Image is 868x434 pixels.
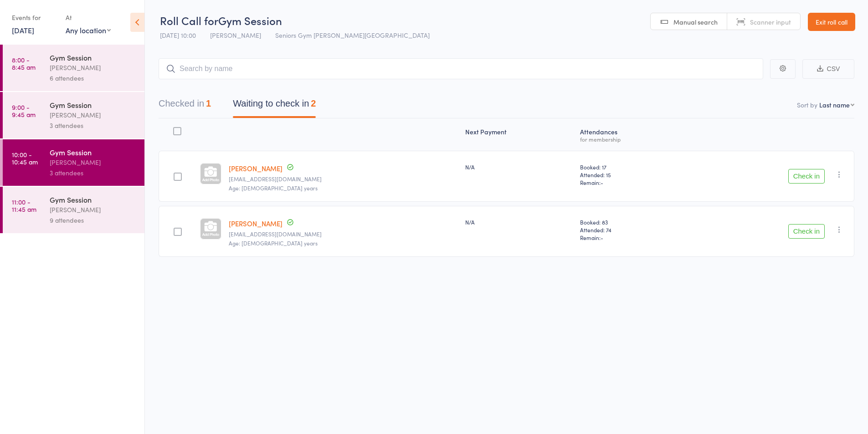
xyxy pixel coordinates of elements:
[12,10,56,25] div: Events for
[12,56,36,71] time: 8:00 - 8:45 am
[206,98,211,108] div: 1
[229,239,318,247] span: Age: [DEMOGRAPHIC_DATA] years
[788,169,825,184] button: Check in
[3,187,144,233] a: 11:00 -11:45 amGym Session[PERSON_NAME]9 attendees
[50,52,137,62] div: Gym Session
[218,13,282,28] span: Gym Session
[12,151,38,165] time: 10:00 - 10:45 am
[673,17,718,26] span: Manual search
[12,25,34,35] a: [DATE]
[50,204,137,215] div: [PERSON_NAME]
[66,25,111,35] div: Any location
[465,218,573,226] div: N/A
[229,184,318,192] span: Age: [DEMOGRAPHIC_DATA] years
[819,100,850,109] div: Last name
[229,219,282,228] a: [PERSON_NAME]
[159,58,763,79] input: Search by name
[50,168,137,178] div: 3 attendees
[12,198,36,213] time: 11:00 - 11:45 am
[50,120,137,131] div: 3 attendees
[576,123,689,147] div: Atten­dances
[465,163,573,171] div: N/A
[50,147,137,157] div: Gym Session
[50,100,137,110] div: Gym Session
[233,94,316,118] button: Waiting to check in2
[462,123,577,147] div: Next Payment
[3,92,144,138] a: 9:00 -9:45 amGym Session[PERSON_NAME]3 attendees
[750,17,791,26] span: Scanner input
[580,179,686,186] span: Remain:
[601,234,603,241] span: -
[580,234,686,241] span: Remain:
[3,45,144,91] a: 8:00 -8:45 amGym Session[PERSON_NAME]6 attendees
[210,31,261,40] span: [PERSON_NAME]
[601,179,603,186] span: -
[50,110,137,120] div: [PERSON_NAME]
[229,231,458,237] small: t_katsigiannis@hotmail.com
[808,13,855,31] a: Exit roll call
[580,136,686,142] div: for membership
[3,139,144,186] a: 10:00 -10:45 amGym Session[PERSON_NAME]3 attendees
[580,218,686,226] span: Booked: 83
[275,31,430,40] span: Seniors Gym [PERSON_NAME][GEOGRAPHIC_DATA]
[797,100,817,109] label: Sort by
[580,171,686,179] span: Attended: 15
[50,194,137,204] div: Gym Session
[580,226,686,234] span: Attended: 74
[50,73,137,83] div: 6 attendees
[12,103,36,118] time: 9:00 - 9:45 am
[229,176,458,182] small: mrcostello@optusnet.com.au
[66,10,111,25] div: At
[580,163,686,171] span: Booked: 17
[50,62,137,73] div: [PERSON_NAME]
[311,98,316,108] div: 2
[229,163,282,173] a: [PERSON_NAME]
[50,157,137,168] div: [PERSON_NAME]
[788,224,825,239] button: Check in
[160,13,218,28] span: Roll Call for
[802,59,854,79] button: CSV
[159,94,211,118] button: Checked in1
[50,215,137,225] div: 9 attendees
[160,31,196,40] span: [DATE] 10:00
